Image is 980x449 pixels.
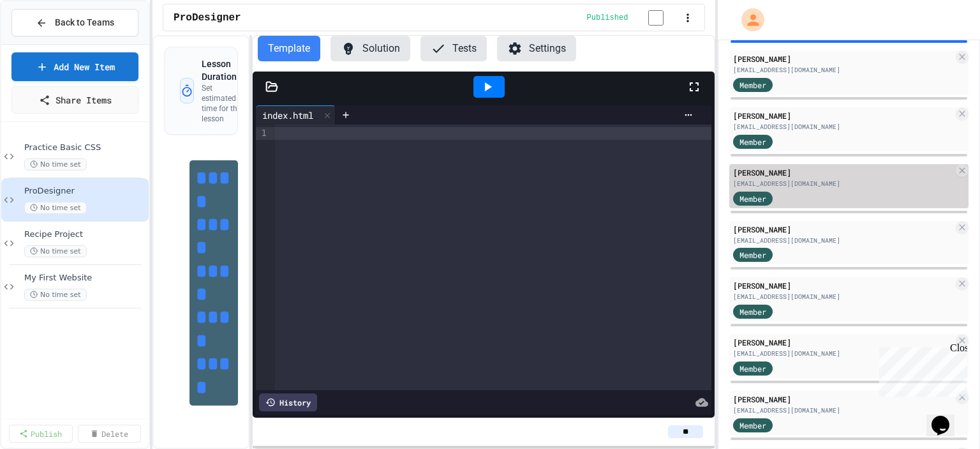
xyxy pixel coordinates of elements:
span: No time set [24,245,87,257]
div: Chat with us now!Close [5,5,88,81]
span: My First Website [24,273,146,284]
div: [PERSON_NAME] [733,224,953,235]
iframe: chat widget [926,398,967,436]
div: [EMAIL_ADDRESS][DOMAIN_NAME] [733,292,953,301]
div: Content is published and visible to students [587,10,679,26]
button: Template [258,36,320,61]
span: No time set [24,289,87,301]
div: [EMAIL_ADDRESS][DOMAIN_NAME] [733,406,953,415]
div: [PERSON_NAME] [733,337,953,348]
span: ProDesigner [174,10,241,26]
p: Set estimated time for this lesson [202,83,248,124]
div: index.html [256,105,336,125]
iframe: chat widget [874,342,967,397]
div: [PERSON_NAME] [733,393,953,405]
div: My Account [728,5,768,34]
span: Back to Teams [55,16,114,29]
h3: Lesson Duration [202,57,248,83]
span: Member [739,249,766,261]
span: Member [739,193,766,204]
span: Member [739,79,766,91]
div: [EMAIL_ADDRESS][DOMAIN_NAME] [733,65,953,75]
span: Member [739,136,766,148]
div: [PERSON_NAME] [733,167,953,178]
span: Practice Basic CSS [24,142,146,153]
button: Settings [497,36,576,61]
span: No time set [24,158,87,171]
a: Share Items [11,86,138,114]
div: History [259,393,317,411]
span: No time set [24,202,87,214]
div: index.html [256,109,320,122]
span: Member [739,363,766,374]
span: Recipe Project [24,229,146,240]
a: Add New Item [11,52,138,81]
div: [EMAIL_ADDRESS][DOMAIN_NAME] [733,349,953,358]
div: [PERSON_NAME] [733,280,953,291]
div: [EMAIL_ADDRESS][DOMAIN_NAME] [733,179,953,188]
button: Tests [420,36,487,61]
button: Back to Teams [11,9,138,36]
input: publish toggle [633,10,679,26]
button: Solution [330,36,410,61]
a: Publish [9,425,73,443]
a: Delete [78,425,142,443]
div: [EMAIL_ADDRESS][DOMAIN_NAME] [733,236,953,245]
span: Member [739,420,766,431]
div: [PERSON_NAME] [733,53,953,65]
span: Member [739,306,766,317]
div: [EMAIL_ADDRESS][DOMAIN_NAME] [733,122,953,132]
div: 1 [256,127,269,140]
span: Published [587,13,628,23]
div: [PERSON_NAME] [733,110,953,121]
span: ProDesigner [24,186,146,197]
